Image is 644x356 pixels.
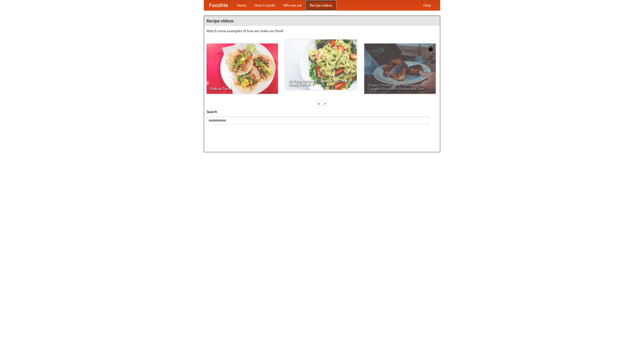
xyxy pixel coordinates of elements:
a: Help [419,0,435,10]
a: FoodMe [204,0,233,10]
a: Recipe videos [306,0,336,10]
p: Watch some examples of how we make our food! [207,28,437,33]
a: Making Tacos [207,44,278,94]
a: How it works [251,0,279,10]
img: 483408.png [428,46,433,51]
div: « [317,100,321,107]
span: An Easy, Summery Tomato Pasta That's Ready for Fall [289,79,353,86]
a: Who we are [279,0,306,10]
a: Home [233,0,251,10]
span: Making Tacos [210,87,274,90]
h4: Recipe videos [204,16,440,26]
a: An Easy, Summery Tomato Pasta That's Ready for Fall [285,39,357,90]
div: » [323,100,327,107]
h5: Search [207,109,437,114]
